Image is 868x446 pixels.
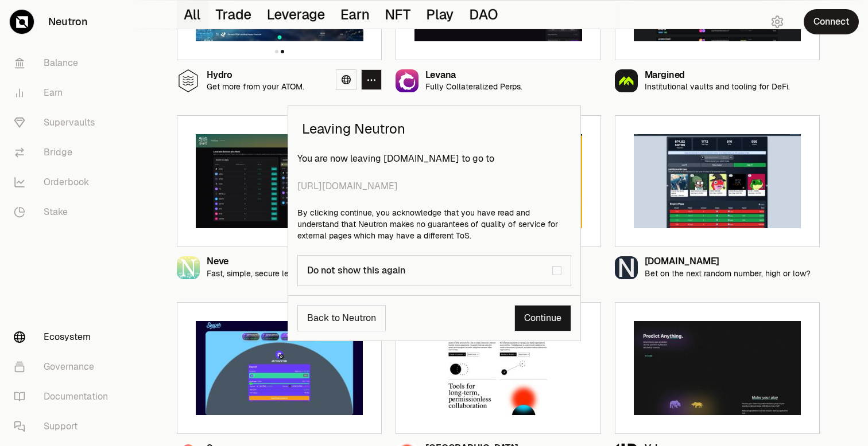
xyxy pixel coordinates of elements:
button: Do not show this again [552,266,561,275]
span: [URL][DOMAIN_NAME] [297,179,571,193]
a: Continue [514,305,571,331]
button: Back to Neutron [297,305,386,331]
h2: Leaving Neutron [288,106,580,152]
p: You are now leaving [DOMAIN_NAME] to go to [297,152,571,193]
p: By clicking continue, you acknowledge that you have read and understand that Neutron makes no gua... [297,207,571,241]
div: Do not show this again [307,265,552,276]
